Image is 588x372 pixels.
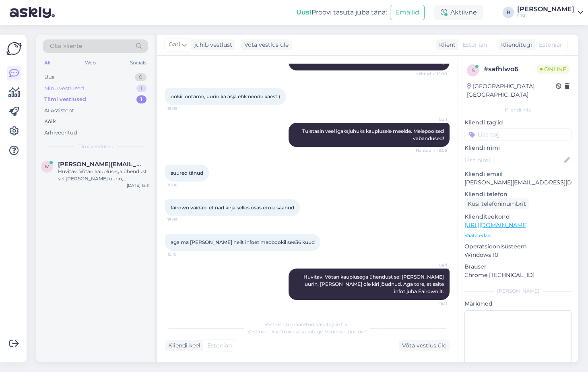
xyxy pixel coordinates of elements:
div: Kõik [44,118,56,126]
div: Kliendi info [464,106,572,114]
span: 15:09 [167,217,198,223]
span: suured tänud [171,170,203,176]
span: Garl [417,116,447,122]
div: Proovi tasuta juba täna: [296,8,387,17]
a: [URL][DOMAIN_NAME] [464,221,528,229]
div: Huvitav. Võtan kauplusega ühendust sel [PERSON_NAME] uurin, [PERSON_NAME] ole kiri jõudnud. Aga t... [58,168,150,182]
div: [PERSON_NAME] [464,287,572,295]
div: Tiimi vestlused [44,95,86,103]
div: Küsi telefoninumbrit [464,198,529,209]
span: aga ma [PERSON_NAME] neilt infoet macbookil see36 kuud [171,239,315,245]
div: Aktiivne [434,5,483,20]
div: Socials [128,58,148,68]
span: Garl [169,40,180,49]
p: Märkmed [464,300,572,308]
div: All [43,58,52,68]
p: Kliendi email [464,170,572,178]
span: Estonian [462,41,487,49]
div: Klienditugi [498,41,532,49]
div: Võta vestlus üle [241,39,292,50]
div: 1 [136,95,146,103]
p: Operatsioonisüsteem [464,242,572,251]
div: Web [83,58,97,68]
div: AI Assistent [44,107,74,115]
span: Nähtud ✓ 15:00 [415,71,447,77]
div: 0 [135,73,146,81]
div: # safhlwo6 [484,64,537,74]
span: fairown väidab, et nad kirja selles osas ei ole saanud [171,205,294,211]
p: Brauser [464,262,572,271]
div: [PERSON_NAME] [517,6,574,12]
span: Tuletasin veel igaksjuhuks kauplusele meelde. Meiepoolsed vabandused! [302,128,445,141]
span: Nähtud ✓ 15:06 [416,147,447,153]
div: Uus [44,73,54,81]
span: maria.veberson@gmail.com [58,161,142,168]
span: 15:11 [417,300,447,306]
p: [PERSON_NAME][EMAIL_ADDRESS][DOMAIN_NAME] [464,178,572,187]
input: Lisa nimi [465,156,563,165]
div: C&C [517,12,574,19]
p: Klienditeekond [464,213,572,221]
span: 15:05 [167,105,198,112]
span: Garl [417,262,447,268]
div: 1 [136,85,146,93]
span: s [472,67,475,73]
p: Kliendi nimi [464,144,572,152]
span: Estonian [539,41,563,49]
span: 15:10 [167,251,198,257]
span: Online [537,65,569,74]
p: Windows 10 [464,251,572,259]
span: m [45,163,50,169]
i: „Võtke vestlus üle” [323,329,367,335]
span: Vestluse ülevõtmiseks vajutage [248,329,367,335]
b: Uus! [296,8,312,16]
div: R [503,7,514,18]
p: Vaata edasi ... [464,232,572,239]
div: Minu vestlused [44,85,84,93]
span: Huvitav. Võtan kauplusega ühendust sel [PERSON_NAME] uurin, [PERSON_NAME] ole kiri jõudnud. Aga t... [303,274,445,294]
span: Estonian [207,341,232,350]
div: juhib vestlust [191,41,232,49]
span: 15:06 [167,182,198,188]
p: Kliendi telefon [464,190,572,198]
div: Klient [436,41,456,49]
button: Emailid [390,5,425,20]
p: Chrome [TECHNICAL_ID] [464,271,572,279]
p: Kliendi tag'id [464,118,572,127]
div: [GEOGRAPHIC_DATA], [GEOGRAPHIC_DATA] [467,82,556,99]
div: Kliendi keel [165,341,200,350]
a: [PERSON_NAME]C&C [517,6,583,19]
span: ookii, ootame, uurin ka asja ehk nende käest:) [171,93,280,99]
div: [DATE] 15:11 [127,182,150,188]
span: Tiimi vestlused [78,143,113,150]
div: Võta vestlus üle [399,340,450,351]
input: Lisa tag [464,128,572,141]
img: Askly Logo [6,41,22,56]
span: Otsi kliente [50,42,82,50]
span: Vestlus on määratud kasutajale Garl [264,321,351,327]
div: Arhiveeritud [44,129,77,137]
